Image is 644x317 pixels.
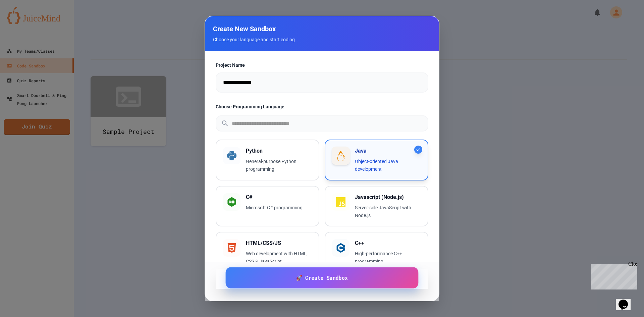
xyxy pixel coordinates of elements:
p: Server-side JavaScript with Node.js [355,204,421,219]
label: Choose Programming Language [216,103,428,110]
p: General-purpose Python programming [246,158,312,173]
iframe: chat widget [616,290,637,310]
p: Web development with HTML, CSS & JavaScript [246,250,312,265]
label: Project Name [216,62,428,68]
iframe: chat widget [588,261,637,289]
span: 🚀 Create Sandbox [296,273,348,282]
h3: C++ [355,239,421,247]
p: Choose your language and start coding [213,36,431,43]
h3: Java [355,147,421,155]
h2: Create New Sandbox [213,24,431,34]
h3: Python [246,147,312,155]
h3: Javascript (Node.js) [355,193,421,201]
p: Microsoft C# programming [246,204,312,212]
p: High-performance C++ programming [355,250,421,265]
h3: HTML/CSS/JS [246,239,312,247]
h3: C# [246,193,312,201]
div: Chat with us now!Close [3,3,46,43]
p: Object-oriented Java development [355,158,421,173]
